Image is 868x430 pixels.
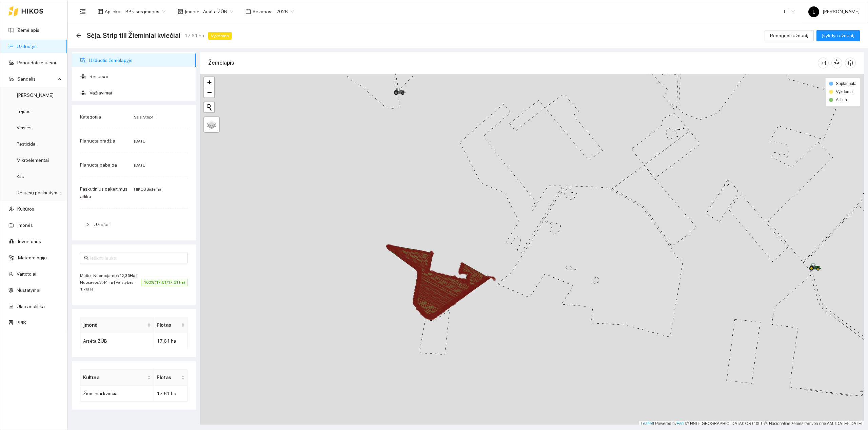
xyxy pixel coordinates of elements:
[17,206,34,212] a: Kultūros
[105,8,121,15] span: Aplinka :
[822,32,854,39] span: Įvykdyti užduotį
[17,44,37,49] a: Užduotys
[17,141,37,147] a: Pesticidai
[80,217,188,232] div: Užrašai
[207,88,212,96] span: −
[125,6,165,17] span: BP visos įmonės
[685,421,686,426] span: |
[134,115,157,120] span: Sėja. Strip till
[80,8,86,15] span: menu-fold
[17,174,24,179] a: Kita
[134,163,146,168] span: [DATE]
[641,421,653,426] a: Leaflet
[18,255,47,260] a: Meteorologija
[17,287,40,293] a: Nustatymai
[808,9,860,14] span: [PERSON_NAME]
[85,222,90,227] span: right
[18,239,41,244] a: Inventorius
[17,190,62,195] a: Resursų paskirstymas
[90,86,191,100] span: Važiavimai
[813,6,815,17] span: L
[87,30,180,41] span: Sėja. Strip till Žieminiai kviečiai
[17,157,49,163] a: Mikroelementai
[207,78,212,86] span: +
[818,58,829,68] button: column-width
[80,317,154,333] th: this column's title is Įmonė,this column is sortable
[84,256,89,260] span: search
[765,30,814,41] button: Redaguoti užduotį
[17,72,56,86] span: Sandėlis
[98,9,103,14] span: layout
[76,33,81,39] div: Atgal
[76,5,90,18] button: menu-fold
[276,6,294,17] span: 2026
[17,92,54,98] a: [PERSON_NAME]
[80,186,127,199] span: Paskutinius pakeitimus atliko
[836,98,847,102] span: Atlikta
[157,374,180,381] span: Plotas
[90,70,191,83] span: Resursai
[80,333,154,349] td: Arsėta ŽŪB
[17,109,31,114] a: Trąšos
[80,370,154,386] th: this column's title is Kultūra,this column is sortable
[204,117,219,132] a: Layers
[836,89,853,94] span: Vykdoma
[17,60,56,65] a: Panaudoti resursai
[80,272,141,293] span: Mučo | Nuomojamos 12,36Ha | Nuosavos 3,44Ha | Valstybės 1,78Ha
[184,32,204,39] span: 17.61 ha
[677,421,684,426] a: Esri
[816,30,860,41] button: Įvykdyti užduotį
[154,386,188,402] td: 17.61 ha
[204,87,214,98] a: Zoom out
[836,81,856,86] span: Suplanuota
[134,139,146,144] span: [DATE]
[253,8,272,15] span: Sezonas :
[639,421,864,427] div: | Powered by © HNIT-[GEOGRAPHIC_DATA]; ORT10LT ©, Nacionalinė žemės tarnyba prie AM, [DATE]-[DATE]
[203,6,233,17] span: Arsėta ŽŪB
[17,222,33,228] a: Įmonės
[83,321,146,329] span: Įmonė
[17,27,39,33] a: Žemėlapis
[178,9,183,14] span: shop
[134,187,161,192] span: HIKOS Sistema
[154,317,188,333] th: this column's title is Plotas,this column is sortable
[17,125,32,130] a: Veislės
[141,279,188,286] span: 100% (17.61/17.61 ha)
[80,138,115,144] span: Planuota pradžia
[204,77,214,87] a: Zoom in
[83,374,146,381] span: Kultūra
[76,33,81,38] span: arrow-left
[784,6,795,17] span: LT
[204,102,214,112] button: Initiate a new search
[80,162,117,168] span: Planuota pabaiga
[80,386,154,402] td: Žieminiai kviečiai
[17,304,45,309] a: Ūkio analitika
[765,33,814,38] a: Redaguoti užduotį
[90,254,184,262] input: Ieškoti lauko
[154,333,188,349] td: 17.61 ha
[154,370,188,386] th: this column's title is Plotas,this column is sortable
[818,60,828,66] span: column-width
[80,114,101,120] span: Kategorija
[208,32,232,40] span: Vykdoma
[17,320,26,325] a: PPIS
[185,8,199,15] span: Įmonė :
[770,32,808,39] span: Redaguoti užduotį
[89,53,191,67] span: Užduotis žemėlapyje
[208,53,818,72] div: Žemėlapis
[94,222,110,227] span: Užrašai
[157,321,180,329] span: Plotas
[17,271,36,277] a: Vartotojai
[245,9,251,14] span: calendar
